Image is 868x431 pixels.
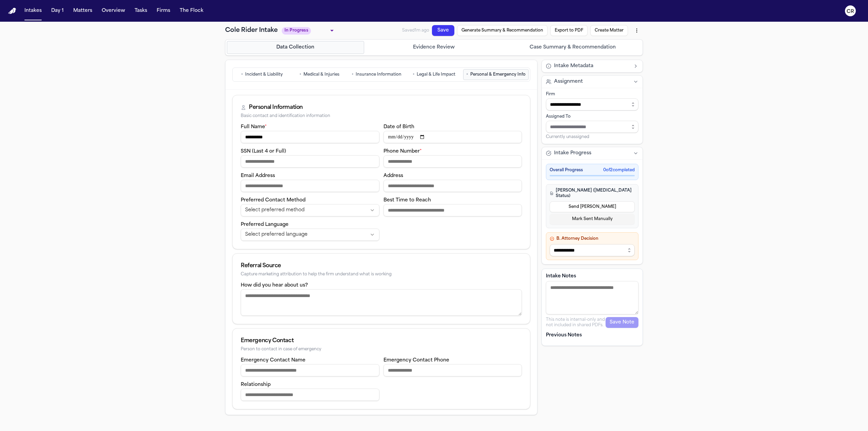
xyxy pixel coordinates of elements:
[554,78,583,85] span: Assignment
[241,382,271,387] label: Relationship
[470,72,526,77] span: Personal & Emergency Info
[383,155,522,168] input: Phone number
[282,27,311,35] span: In Progress
[383,198,431,203] label: Best Time to Reach
[457,25,548,36] button: Generate Summary & Recommendation
[241,173,275,178] label: Email Address
[504,41,641,54] button: Go to Case Summary & Recommendation step
[546,98,638,111] input: Select firm
[241,272,522,277] div: Capture marketing attribution to help the firm understand what is working
[303,72,339,77] span: Medical & Injuries
[177,5,206,17] button: The Flock
[554,150,591,157] span: Intake Progress
[291,69,347,80] button: Go to Medical & Injuries
[241,337,522,345] div: Emergency Contact
[241,358,305,363] label: Emergency Contact Name
[234,69,290,80] button: Go to Incident & Liability
[631,24,643,37] button: More actions
[71,5,95,17] button: Matters
[241,71,243,78] span: •
[546,281,638,314] textarea: Intake notes
[241,262,522,270] div: Referral Source
[245,72,283,77] span: Incident & Liability
[241,389,379,401] input: Emergency contact relationship
[546,92,638,97] div: Firm
[282,26,336,35] div: Update intake status
[383,358,449,363] label: Emergency Contact Phone
[383,180,522,192] input: Address
[413,71,415,78] span: •
[432,25,454,36] button: Save
[227,41,364,54] button: Go to Data Collection step
[466,71,468,78] span: •
[546,134,589,140] span: Currently unassigned
[550,236,635,241] h4: B. Attorney Decision
[154,5,173,17] button: Firms
[554,63,593,70] span: Intake Metadata
[383,149,422,154] label: Phone Number
[546,317,606,328] p: This note is internal-only and not included in shared PDFs.
[241,347,522,352] div: Person to contact in case of emergency
[383,204,522,216] input: Best time to reach
[550,188,635,199] h4: [PERSON_NAME] ([MEDICAL_DATA] Status)
[241,114,522,119] div: Basic contact and identification information
[603,168,635,173] span: 0 of 2 completed
[546,114,638,119] div: Assigned To
[225,26,278,35] h1: Cole Rider Intake
[22,5,44,17] button: Intakes
[406,69,462,80] button: Go to Legal & Life Impact
[241,283,308,288] label: How did you hear about us?
[590,25,628,36] button: Create Matter
[99,5,128,17] button: Overview
[546,273,638,280] label: Intake Notes
[546,121,638,133] input: Assign to staff member
[366,41,503,54] button: Go to Evidence Review step
[542,76,643,88] button: Assignment
[132,5,150,17] button: Tasks
[463,69,529,80] button: Go to Personal & Emergency Info
[542,147,643,159] button: Intake Progress
[352,71,354,78] span: •
[227,41,641,54] nav: Intake steps
[241,180,379,192] input: Email address
[402,28,429,33] span: Saved 1m ago
[546,332,638,339] p: Previous Notes
[383,364,522,376] input: Emergency contact phone
[8,8,16,14] a: Home
[241,198,305,203] label: Preferred Contact Method
[383,124,414,130] label: Date of Birth
[417,72,455,77] span: Legal & Life Impact
[241,124,267,130] label: Full Name
[249,103,303,112] div: Personal Information
[383,131,522,143] input: Date of birth
[550,25,588,36] button: Export to PDF
[383,173,403,178] label: Address
[550,201,635,212] button: Send [PERSON_NAME]
[241,149,286,154] label: SSN (Last 4 or Full)
[299,71,301,78] span: •
[550,214,635,224] button: Mark Sent Manually
[356,72,401,77] span: Insurance Information
[349,69,405,80] button: Go to Insurance Information
[550,168,583,173] span: Overall Progress
[241,131,379,143] input: Full name
[241,364,379,376] input: Emergency contact name
[48,5,66,17] button: Day 1
[8,8,16,14] img: Finch Logo
[542,60,643,72] button: Intake Metadata
[241,222,289,227] label: Preferred Language
[241,155,379,168] input: SSN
